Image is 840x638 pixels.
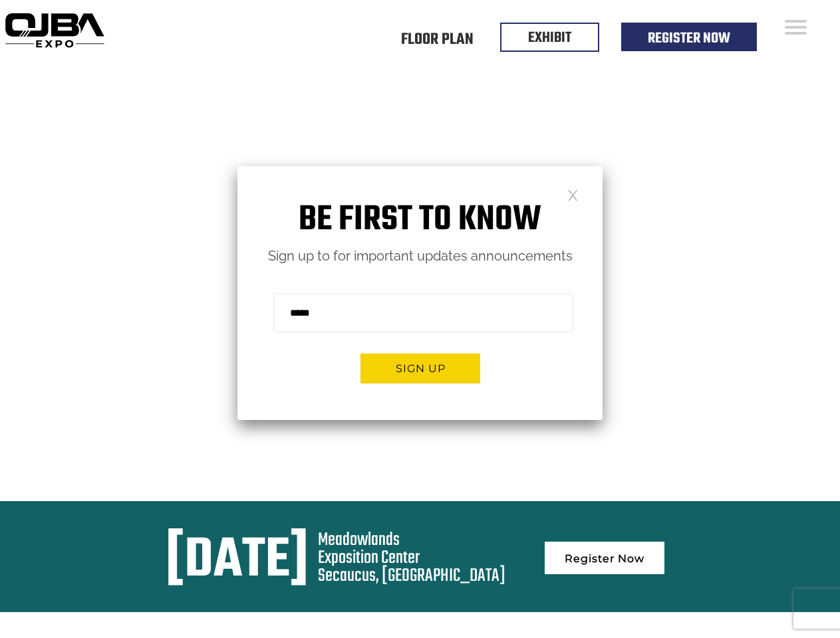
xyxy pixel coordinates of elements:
div: Meadowlands Exposition Center Secaucus, [GEOGRAPHIC_DATA] [318,531,505,585]
a: EXHIBIT [528,27,571,49]
a: Register Now [545,542,664,574]
a: Register Now [648,27,730,50]
button: Sign up [360,354,480,383]
a: Close [567,189,579,200]
p: Sign up to for important updates announcements [237,245,603,268]
div: [DATE] [166,531,309,592]
h1: Be first to know [237,199,603,241]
